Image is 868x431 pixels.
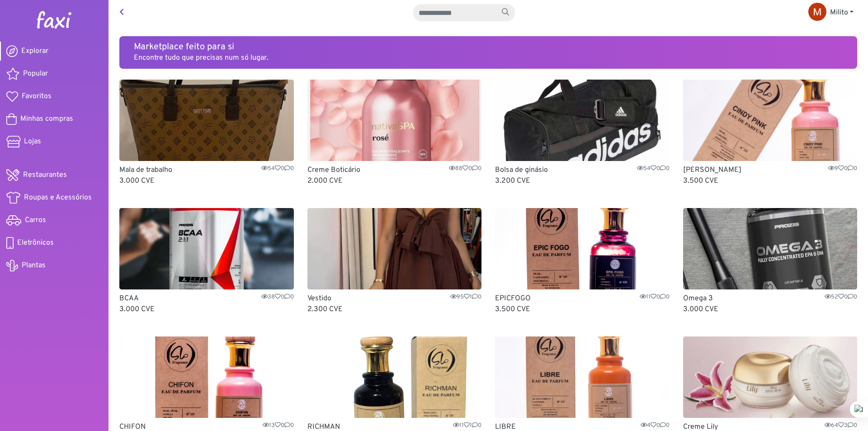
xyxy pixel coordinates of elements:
[119,165,294,175] p: Mala de trabalho
[119,208,294,315] a: BCAA BCAA3800 3.000 CVE
[495,208,670,315] a: EPICFOGO EPICFOGO1100 3.500 CVE
[683,175,858,186] p: 3.500 CVE
[22,260,46,271] span: Plantas
[683,304,858,315] p: 3.000 CVE
[119,80,294,161] img: Mala de trabalho
[22,91,52,102] span: Favoritos
[307,175,482,186] p: 2.000 CVE
[134,52,843,63] p: Encontre tudo que precisas num só lugar.
[25,215,46,226] span: Carros
[307,293,482,304] p: Vestido
[825,422,857,430] span: 64 3 0
[24,192,92,203] span: Roupas e Acessórios
[24,136,41,147] span: Lojas
[263,422,294,430] span: 13 0 0
[640,293,670,302] span: 11 0 0
[119,80,294,186] a: Mala de trabalho Mala de trabalho5400 3.000 CVE
[21,46,48,57] span: Explorar
[23,68,48,79] span: Popular
[683,293,858,304] p: Omega 3
[683,165,858,175] p: [PERSON_NAME]
[307,208,482,289] img: Vestido
[307,165,482,175] p: Creme Boticário
[828,165,857,173] span: 9 0 0
[830,8,848,17] span: Milito
[801,4,861,22] a: Milito
[134,42,843,52] h5: Marketplace feito para si
[17,237,54,248] span: Eletrônicos
[495,336,670,418] img: LIBRE
[683,208,858,289] img: Omega 3
[450,293,481,302] span: 95 1 0
[495,80,670,161] img: Bolsa de ginásio
[683,208,858,315] a: Omega 3 Omega 35200 3.000 CVE
[20,114,73,124] span: Minhas compras
[307,208,482,315] a: Vestido Vestido9510 2.300 CVE
[307,80,482,186] a: Creme Boticário Creme Boticário8800 2.000 CVE
[495,208,670,289] img: EPICFOGO
[119,336,294,418] img: CHIFON
[261,293,294,302] span: 38 0 0
[641,422,670,430] span: 4 0 0
[453,422,481,430] span: 11 1 0
[23,170,67,180] span: Restaurantes
[449,165,481,173] span: 88 0 0
[495,80,670,186] a: Bolsa de ginásio Bolsa de ginásio5400 3.200 CVE
[495,304,670,315] p: 3.500 CVE
[825,293,857,302] span: 52 0 0
[683,336,858,418] img: Creme Lily
[261,165,294,173] span: 54 0 0
[307,80,482,161] img: Creme Boticário
[495,175,670,186] p: 3.200 CVE
[683,80,858,161] img: CINDY PINK
[495,165,670,175] p: Bolsa de ginásio
[637,165,670,173] span: 54 0 0
[307,336,482,418] img: RICHMAN
[307,304,482,315] p: 2.300 CVE
[119,175,294,186] p: 3.000 CVE
[495,293,670,304] p: EPICFOGO
[119,293,294,304] p: BCAA
[119,304,294,315] p: 3.000 CVE
[683,80,858,186] a: CINDY PINK [PERSON_NAME]900 3.500 CVE
[119,208,294,289] img: BCAA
